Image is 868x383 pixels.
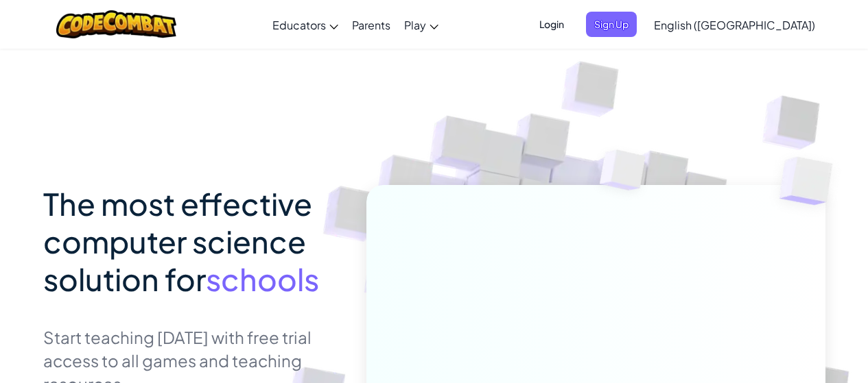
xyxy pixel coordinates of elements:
[397,6,445,43] a: Play
[404,18,426,32] span: Play
[586,12,637,37] button: Sign Up
[206,260,319,298] span: schools
[654,18,815,32] span: English ([GEOGRAPHIC_DATA])
[56,10,176,38] img: CodeCombat logo
[272,18,326,32] span: Educators
[574,123,672,225] img: Overlap cubes
[345,6,397,43] a: Parents
[266,6,345,43] a: Educators
[43,184,312,298] span: The most effective computer science solution for
[531,12,572,37] button: Login
[647,6,822,43] a: English ([GEOGRAPHIC_DATA])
